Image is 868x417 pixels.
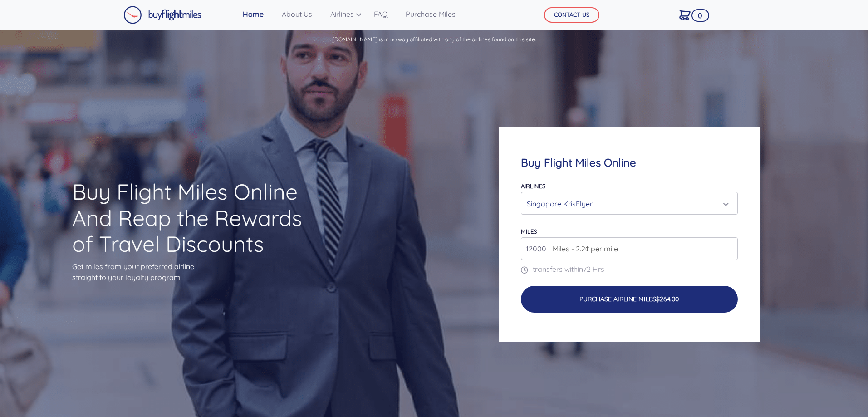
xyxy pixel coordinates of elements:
label: Airlines [521,182,545,190]
span: 72 Hrs [583,265,604,274]
a: FAQ [370,5,391,23]
span: $264.00 [656,295,679,303]
a: Purchase Miles [402,5,459,23]
img: Cart [679,10,691,20]
a: About Us [278,5,316,23]
p: transfers within [521,264,737,275]
div: Singapore KrisFlyer [527,195,726,212]
h1: Buy Flight Miles Online And Reap the Rewards of Travel Discounts [72,179,318,257]
img: Buy Flight Miles Logo [123,6,201,24]
a: 0 [676,5,694,24]
a: Buy Flight Miles Logo [123,4,201,26]
button: Singapore KrisFlyer [521,192,737,215]
a: Airlines [327,5,359,23]
span: 0 [691,9,709,22]
button: CONTACT US [544,7,599,23]
label: miles [521,228,537,235]
button: Purchase Airline Miles$264.00 [521,286,737,313]
h4: Buy Flight Miles Online [521,156,737,169]
a: Home [239,5,267,23]
p: Get miles from your preferred airline straight to your loyalty program [72,261,318,283]
span: Miles - 2.2¢ per mile [548,243,618,254]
